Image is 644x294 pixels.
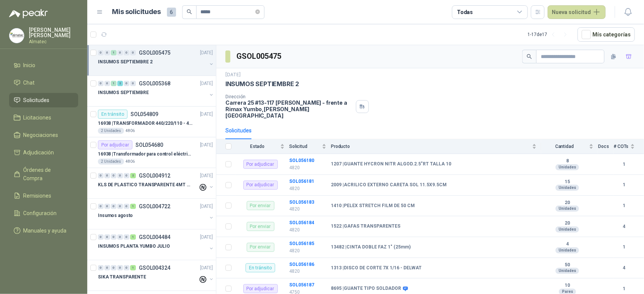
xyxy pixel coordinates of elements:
p: [PERSON_NAME] [PERSON_NAME] [29,27,78,38]
a: Remisiones [9,189,78,203]
th: Docs [598,139,614,154]
p: [DATE] [200,264,213,272]
a: SOL056183 [289,200,314,205]
span: Negociaciones [24,131,58,139]
p: Almatec [29,39,78,44]
b: 1 [614,285,635,292]
p: [DATE] [200,234,213,241]
div: Unidades [556,185,579,191]
b: 50 [541,262,594,268]
span: # COTs [614,144,629,149]
div: 0 [117,204,123,209]
b: 1207 | GUANTE HYCRON NITR ALGOD.2.5"RT TALLA 10 [331,161,451,167]
button: Nueva solicitud [548,5,606,19]
b: SOL056184 [289,220,314,225]
b: 1410 | PELEX STRETCH FILM DE 50 CM [331,203,415,209]
p: Insumos agosto [98,212,133,219]
h3: GSOL005475 [236,50,282,62]
div: 0 [98,173,104,178]
b: 8695 | GUANTE TIPO SOLDADOR [331,286,401,292]
p: Dirección [225,94,353,99]
a: Inicio [9,58,78,72]
img: Logo peakr [9,9,48,18]
p: [DATE] [225,71,241,79]
b: 4 [614,264,635,272]
div: 0 [104,234,110,240]
div: 0 [98,204,104,209]
div: 1 [130,204,136,209]
div: En tránsito [98,110,128,119]
button: Mís categorías [578,27,635,42]
a: Chat [9,75,78,90]
b: 1522 | GAFAS TRANSPARENTES [331,223,400,230]
th: Cantidad [541,139,598,154]
th: Producto [331,139,541,154]
div: 0 [104,265,110,270]
a: Adjudicación [9,145,78,160]
div: Por adjudicar [243,181,278,190]
p: INSUMOS SEPTIEMBRE 2 [225,80,299,88]
b: 1 [614,181,635,189]
div: 1 [111,81,117,86]
a: SOL056180 [289,158,314,163]
div: En tránsito [246,263,275,272]
div: 0 [98,50,104,55]
div: Por enviar [247,222,274,231]
a: Solicitudes [9,93,78,107]
p: 4820 [289,206,326,213]
b: 4 [541,241,594,247]
p: [DATE] [200,203,213,210]
b: 10 [541,283,594,289]
p: GSOL004722 [139,204,170,209]
span: Solicitudes [24,96,50,104]
p: 4820 [289,226,326,234]
div: 0 [104,50,110,55]
div: Por enviar [247,243,274,252]
span: Órdenes de Compra [24,166,71,182]
a: 0 0 1 0 0 0 GSOL005475[DATE] INSUMOS SEPTIEMBRE 2 [98,48,214,72]
p: INSUMOS SEPTIEMBRE [98,89,149,96]
a: 0 0 0 0 0 2 GSOL004912[DATE] KLS DE PLASTICO TRANSPARENTE 4MT CAL 4 Y CINTA TRA [98,171,214,195]
span: search [187,9,192,14]
span: 6 [167,8,176,17]
b: 2009 | ACRILICO EXTERNO CARETA SOL 11.5X9.5CM [331,182,447,188]
th: Estado [236,139,289,154]
p: GSOL005475 [139,50,170,55]
div: 0 [117,265,123,270]
div: Por adjudicar [243,160,278,169]
p: 4820 [289,185,326,192]
div: 0 [98,234,104,240]
span: Chat [24,79,35,87]
div: 2 [130,173,136,178]
div: 0 [124,81,129,86]
span: Estado [236,144,279,149]
span: Solicitud [289,144,320,149]
a: Órdenes de Compra [9,163,78,186]
p: GSOL004484 [139,234,170,240]
div: 1 - 17 de 17 [527,28,572,41]
p: 4806 [126,128,135,134]
div: 1 [130,265,136,270]
b: SOL056187 [289,282,314,288]
div: 2 Unidades [98,159,124,165]
div: Por adjudicar [243,284,278,293]
div: 1 [111,50,117,55]
p: 16938 | Transformador para control eléctrico 440/220/110 - 45O VA. [98,151,192,158]
div: Unidades [556,164,579,170]
span: close-circle [255,8,260,16]
a: En tránsitoSOL054809[DATE] 16938 |TRANSFORMADOR 440/220/110 - 45O VA2 Unidades4806 [87,107,216,137]
p: INSUMOS PLANTA YUMBO JULIO [98,243,170,250]
div: 0 [104,81,110,86]
b: SOL056185 [289,241,314,246]
p: SOL054809 [131,112,158,117]
div: Unidades [556,268,579,274]
div: Unidades [556,206,579,212]
a: 0 0 0 0 0 1 GSOL004484[DATE] INSUMOS PLANTA YUMBO JULIO [98,233,214,257]
p: SOL054680 [135,142,163,148]
p: 4806 [126,159,135,165]
span: Remisiones [24,192,52,200]
th: # COTs [614,139,644,154]
span: Adjudicación [24,148,54,157]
